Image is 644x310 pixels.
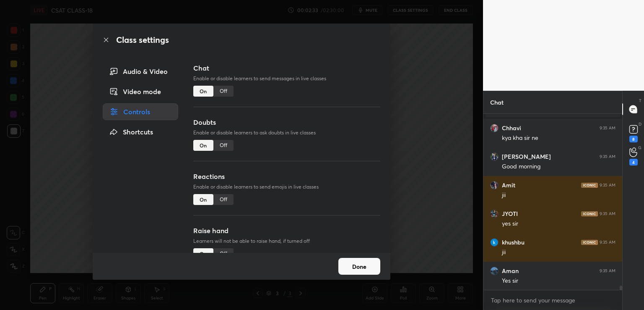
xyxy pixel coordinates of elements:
div: 9:35 AM [600,240,615,245]
div: kya kha sir ne [502,134,615,142]
p: Enable or disable learners to send messages in live classes [193,75,380,82]
img: c049c2ce2efc4790a89851dc7e7e0fa9.jpg [490,210,499,218]
div: 9:35 AM [600,126,615,131]
img: 5fcd74cdb026444ea47a99032b852525.jpg [490,181,499,189]
div: Yes sir [502,277,615,285]
p: Enable or disable learners to ask doubts in live classes [193,129,380,137]
div: On [193,140,213,151]
div: Good morning [502,163,615,171]
div: Audio & Video [103,63,178,80]
div: 9:35 AM [600,154,615,159]
div: On [193,194,213,205]
button: Done [338,258,380,275]
p: Enable or disable learners to send emojis in live classes [193,183,380,191]
img: 42beaa7334c44c77857518b87c62eeec.jpg [490,267,499,275]
h6: [PERSON_NAME] [502,153,551,160]
div: 9:35 AM [600,268,615,273]
h2: Class settings [116,34,169,46]
h3: Doubts [193,117,380,127]
div: Off [213,140,234,151]
div: Controls [103,103,178,120]
p: Learners will not be able to raise hand, if turned off [193,237,380,245]
img: iconic-dark.1390631f.png [581,211,598,216]
h6: khushbu [502,239,525,246]
img: 3 [490,124,499,132]
div: Shortcuts [103,123,178,140]
h3: Chat [193,63,380,73]
div: On [193,248,213,259]
p: G [638,144,641,151]
div: 8 [629,136,638,142]
div: grid [483,114,622,290]
div: 9:35 AM [600,211,615,216]
div: On [193,86,213,97]
p: T [639,97,641,104]
h3: Raise hand [193,226,380,236]
img: iconic-dark.1390631f.png [581,240,598,245]
div: jii [502,191,615,200]
img: 81a78646121145f88afe129ce0fce140.jpg [490,152,499,161]
p: Chat [483,91,510,113]
div: Off [213,86,234,97]
p: D [639,121,641,127]
h3: Reactions [193,171,380,181]
div: Video mode [103,83,178,100]
div: 4 [629,159,638,166]
img: iconic-dark.1390631f.png [581,183,598,188]
h6: Amit [502,181,515,189]
h6: Chhavi [502,124,521,132]
div: 9:35 AM [600,183,615,188]
div: Off [213,194,234,205]
h6: Aman [502,267,519,275]
h6: JYOTI [502,210,518,218]
img: 70b470f402d34f4bb57849e6e0d4b0ca.65325313_3 [490,238,499,247]
div: yes sir [502,220,615,228]
div: Off [213,248,234,259]
div: jii [502,248,615,257]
